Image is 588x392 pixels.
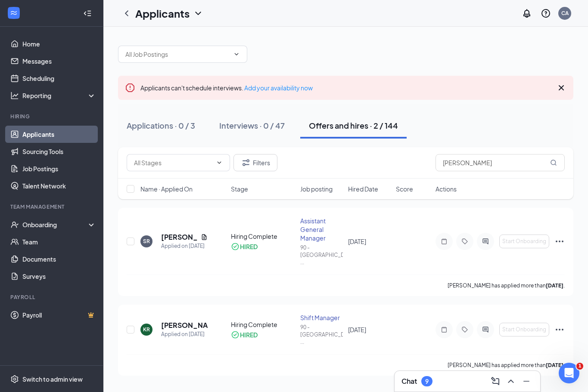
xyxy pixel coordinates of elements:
[10,91,19,100] svg: Analysis
[22,268,96,285] a: Surveys
[401,377,417,386] h3: Chat
[10,113,94,120] div: Hiring
[231,320,295,329] div: Hiring Complete
[244,84,313,92] a: Add your availability now
[22,126,96,143] a: Applicants
[448,282,565,289] p: [PERSON_NAME] has applied more than .
[143,238,150,245] div: SR
[521,376,532,386] svg: Minimize
[22,375,83,383] div: Switch to admin view
[241,157,251,168] svg: Filter
[125,83,135,93] svg: Error
[448,361,565,369] p: [PERSON_NAME] has applied more than .
[231,232,295,241] div: Hiring Complete
[436,154,565,171] input: Search in offers and hires
[201,234,208,241] svg: Document
[550,159,557,166] svg: MagnifyingGlass
[561,9,569,17] div: CA
[541,8,551,19] svg: QuestionInfo
[22,220,89,229] div: Onboarding
[499,323,549,336] button: Start Onboarding
[231,185,248,193] span: Stage
[502,327,546,333] span: Start Onboarding
[460,238,470,245] svg: Tag
[121,8,132,19] svg: ChevronLeft
[480,326,491,333] svg: ActiveChat
[233,51,240,58] svg: ChevronDown
[439,238,449,245] svg: Note
[127,120,195,131] div: Applications · 0 / 3
[436,185,457,193] span: Actions
[161,242,208,250] div: Applied on [DATE]
[9,9,18,17] svg: WorkstreamLogo
[22,250,96,268] a: Documents
[240,242,258,251] div: HIRED
[502,238,546,244] span: Start Onboarding
[193,8,203,19] svg: ChevronDown
[490,376,501,386] svg: ComposeMessage
[216,159,223,166] svg: ChevronDown
[554,236,565,247] svg: Ellipses
[161,321,208,330] h5: [PERSON_NAME]
[348,238,366,245] span: [DATE]
[22,52,96,70] a: Messages
[554,324,565,335] svg: Ellipses
[219,120,285,131] div: Interviews · 0 / 47
[161,232,197,242] h5: [PERSON_NAME]
[556,83,566,93] svg: Cross
[22,70,96,87] a: Scheduling
[439,326,449,333] svg: Note
[22,306,96,324] a: PayrollCrown
[546,362,563,368] b: [DATE]
[231,242,240,251] svg: CheckmarkCircle
[499,235,549,248] button: Start Onboarding
[348,326,366,333] span: [DATE]
[140,84,313,92] span: Applicants can't schedule interviews.
[559,363,579,383] iframe: Intercom live chat
[488,374,502,388] button: ComposeMessage
[22,233,96,250] a: Team
[576,363,583,370] span: 1
[300,216,343,242] div: Assistant General Manager
[22,160,96,177] a: Job Postings
[300,244,343,266] div: 90 - [GEOGRAPHIC_DATA] ...
[300,324,343,346] div: 90 - [GEOGRAPHIC_DATA] ...
[10,220,19,229] svg: UserCheck
[22,143,96,160] a: Sourcing Tools
[520,374,533,388] button: Minimize
[10,375,19,383] svg: Settings
[300,185,333,193] span: Job posting
[143,326,150,333] div: KR
[83,9,92,18] svg: Collapse
[22,91,96,100] div: Reporting
[309,120,398,131] div: Offers and hires · 2 / 144
[506,376,516,386] svg: ChevronUp
[231,330,240,339] svg: CheckmarkCircle
[10,293,94,301] div: Payroll
[522,8,532,19] svg: Notifications
[240,330,258,339] div: HIRED
[161,330,208,339] div: Applied on [DATE]
[233,154,277,171] button: Filter Filters
[140,185,193,193] span: Name · Applied On
[22,35,96,52] a: Home
[135,6,190,21] h1: Applicants
[300,313,343,322] div: Shift Manager
[480,238,491,245] svg: ActiveChat
[348,185,378,193] span: Hired Date
[10,203,94,210] div: Team Management
[546,282,563,289] b: [DATE]
[125,49,230,59] input: All Job Postings
[425,378,429,385] div: 9
[396,185,413,193] span: Score
[22,177,96,194] a: Talent Network
[460,326,470,333] svg: Tag
[504,374,518,388] button: ChevronUp
[134,158,212,167] input: All Stages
